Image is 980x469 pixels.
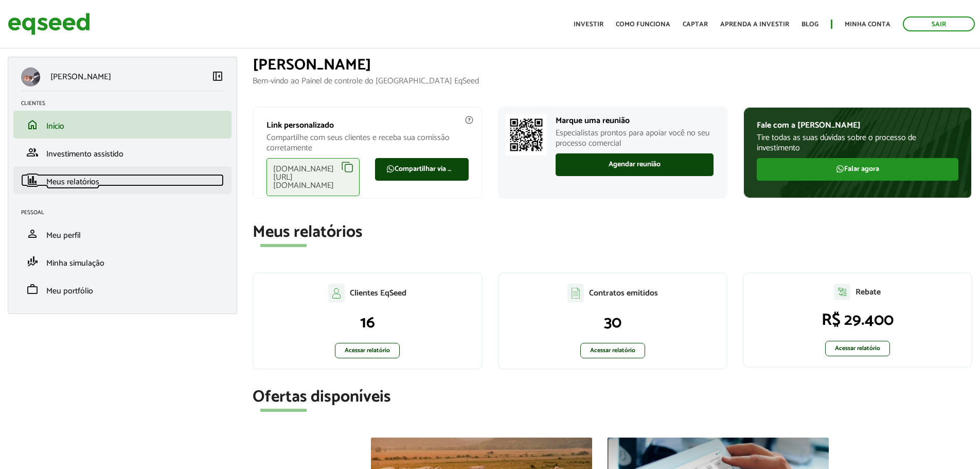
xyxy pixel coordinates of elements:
span: group [26,146,39,159]
img: agent-meulink-info2.svg [465,115,474,125]
li: Investimento assistido [13,138,231,166]
span: Investimento assistido [46,147,123,161]
span: person [26,228,39,240]
p: Marque uma reunião [556,116,714,126]
div: [DOMAIN_NAME][URL][DOMAIN_NAME] [266,158,360,196]
span: Minha simulação [46,256,104,270]
span: Meu portfólio [46,284,93,298]
a: financeMeus relatórios [21,174,224,186]
p: 16 [264,313,471,333]
h2: Clientes [21,100,231,107]
span: finance [26,174,39,186]
a: Falar agora [757,158,958,181]
a: finance_modeMinha simulação [21,255,224,268]
p: [PERSON_NAME] [50,72,111,82]
a: Investir [574,21,603,28]
a: Acessar relatório [335,343,400,358]
p: Bem-vindo ao Painel de controle do [GEOGRAPHIC_DATA] EqSeed [253,76,972,86]
span: Meu perfil [46,229,81,242]
img: FaWhatsapp.svg [836,165,844,173]
a: Colapsar menu [211,70,224,84]
a: Minha conta [845,21,890,28]
a: Como funciona [616,21,670,28]
p: Clientes EqSeed [350,288,406,298]
p: Tire todas as suas dúvidas sobre o processo de investimento [757,133,958,152]
span: home [26,118,39,131]
img: agent-clientes.svg [328,284,345,302]
img: Marcar reunião com consultor [506,114,547,155]
img: EqSeed [8,10,90,38]
p: Contratos emitidos [589,288,658,298]
p: Link personalizado [266,120,468,130]
span: work [26,283,39,296]
a: Compartilhar via WhatsApp [375,158,468,181]
p: R$ 29.400 [754,310,961,330]
img: agent-contratos.svg [567,284,584,303]
span: left_panel_close [211,70,224,82]
li: Meus relatórios [13,166,231,194]
a: Agendar reunião [556,153,714,176]
p: Especialistas prontos para apoiar você no seu processo comercial [556,128,714,148]
p: Fale com a [PERSON_NAME] [757,120,958,130]
li: Minha simulação [13,248,231,275]
img: FaWhatsapp.svg [386,165,395,173]
a: Sair [903,16,975,31]
h2: Meus relatórios [253,223,972,241]
a: workMeu portfólio [21,283,224,296]
h2: Pessoal [21,210,231,216]
a: personMeu perfil [21,228,224,240]
a: Aprenda a investir [720,21,789,28]
a: groupInvestimento assistido [21,146,224,159]
span: Meus relatórios [46,175,99,189]
a: Captar [683,21,708,28]
li: Meu perfil [13,220,231,248]
li: Meu portfólio [13,275,231,303]
h2: Ofertas disponíveis [253,388,972,406]
a: homeInício [21,118,224,131]
h1: [PERSON_NAME] [253,57,972,74]
a: Acessar relatório [825,341,890,356]
a: Blog [801,21,818,28]
p: Compartilhe com seus clientes e receba sua comissão corretamente [266,133,468,152]
a: Acessar relatório [580,343,645,358]
img: agent-relatorio.svg [834,284,850,300]
p: 30 [509,313,716,333]
p: Rebate [856,287,881,297]
span: finance_mode [26,255,39,268]
span: Início [46,119,64,133]
li: Início [13,111,231,138]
